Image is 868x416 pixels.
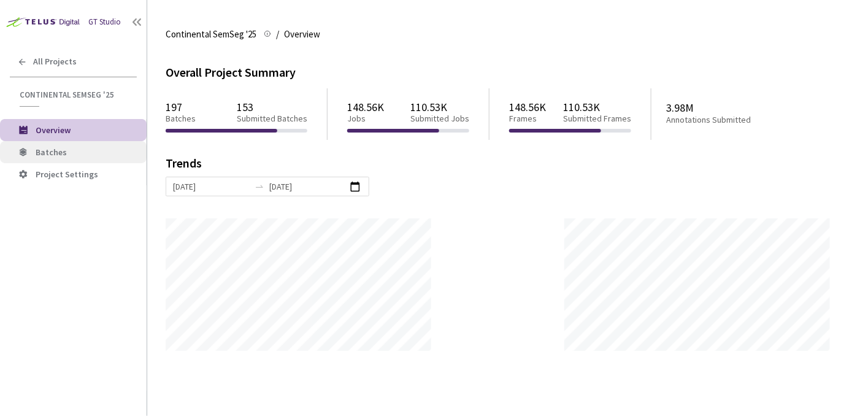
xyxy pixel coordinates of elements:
p: Batches [166,114,196,124]
p: 110.53K [563,101,631,114]
div: GT Studio [88,17,121,28]
span: Overview [284,27,320,42]
span: All Projects [33,56,77,67]
span: Batches [36,147,67,158]
p: Submitted Frames [563,114,631,124]
p: 148.56K [509,101,546,114]
span: Overview [36,125,71,136]
div: Trends [166,157,832,177]
p: 153 [237,101,307,114]
p: 148.56K [347,101,384,114]
li: / [276,27,279,42]
span: Continental SemSeg '25 [166,27,256,42]
p: Jobs [347,114,384,124]
span: swap-right [255,182,264,191]
p: Frames [509,114,546,124]
div: Overall Project Summary [166,64,850,82]
input: End date [269,180,346,193]
span: Project Settings [36,169,98,180]
span: Continental SemSeg '25 [20,90,129,100]
span: to [255,182,264,191]
p: Annotations Submitted [666,115,799,125]
input: Start date [173,180,250,193]
p: 197 [166,101,196,114]
p: 110.53K [410,101,469,114]
p: Submitted Jobs [410,114,469,124]
p: 3.98M [666,101,799,114]
p: Submitted Batches [237,114,307,124]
